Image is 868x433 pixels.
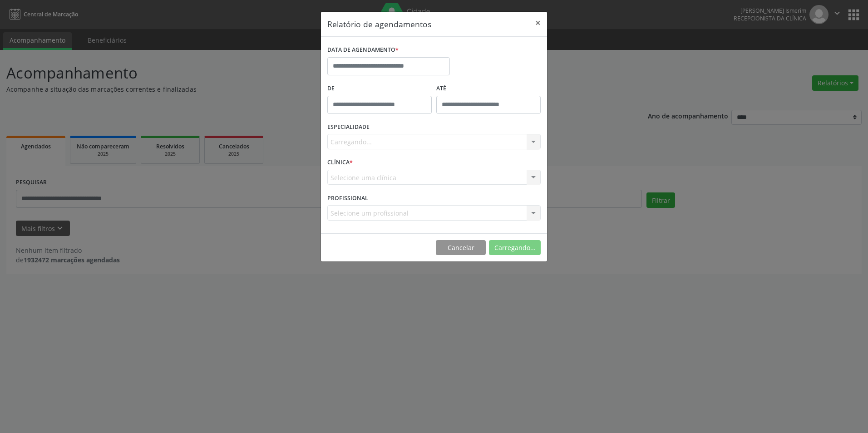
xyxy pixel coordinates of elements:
button: Carregando... [489,240,541,256]
button: Cancelar [436,240,486,256]
label: ESPECIALIDADE [327,120,370,134]
button: Close [529,12,547,34]
label: De [327,82,432,96]
label: CLÍNICA [327,156,353,170]
label: ATÉ [436,82,541,96]
label: DATA DE AGENDAMENTO [327,43,399,57]
h5: Relatório de agendamentos [327,18,431,30]
label: PROFISSIONAL [327,191,368,205]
